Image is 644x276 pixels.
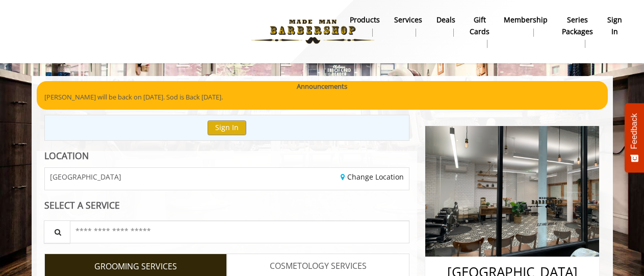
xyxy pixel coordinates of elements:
[607,14,622,37] b: sign in
[625,103,644,172] button: Feedback - Show survey
[462,13,497,51] a: Gift cardsgift cards
[50,173,121,181] span: [GEOGRAPHIC_DATA]
[44,149,89,162] b: LOCATION
[243,4,383,60] img: Made Man Barbershop logo
[600,13,629,39] a: sign insign in
[350,14,380,26] b: products
[343,13,387,39] a: Productsproducts
[504,14,548,26] b: Membership
[44,200,410,210] div: SELECT A SERVICE
[270,260,367,273] span: COSMETOLOGY SERVICES
[470,14,490,37] b: gift cards
[436,14,455,26] b: Deals
[394,14,422,26] b: Services
[630,113,639,149] span: Feedback
[94,260,177,273] span: GROOMING SERVICES
[297,81,347,92] b: Announcements
[555,13,600,51] a: Series packagesSeries packages
[208,120,246,135] button: Sign In
[562,14,593,37] b: Series packages
[387,13,429,39] a: ServicesServices
[429,13,462,39] a: DealsDeals
[44,220,70,243] button: Service Search
[341,172,404,182] a: Change Location
[497,13,555,39] a: MembershipMembership
[44,92,600,103] p: [PERSON_NAME] will be back on [DATE]. Sod is Back [DATE].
